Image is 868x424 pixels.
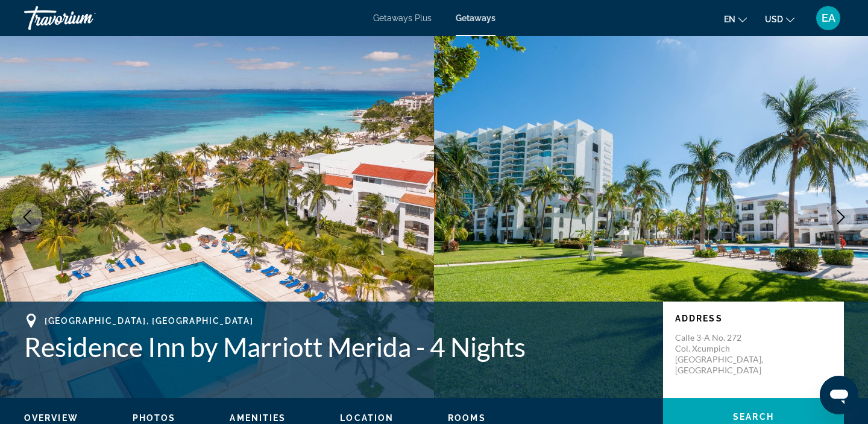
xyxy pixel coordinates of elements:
[448,413,486,423] span: Rooms
[24,413,78,423] span: Overview
[230,413,286,423] button: Amenities
[765,14,783,24] span: USD
[456,13,495,23] a: Getaways
[373,13,432,23] a: Getaways Plus
[24,2,145,34] a: Travorium
[820,376,858,414] iframe: Button to launch messaging window
[733,412,774,422] span: Search
[133,413,176,423] span: Photos
[813,5,844,31] button: User Menu
[826,202,856,232] button: Next image
[675,332,772,376] p: Calle 3-A No. 272 Col. Xcumpich [GEOGRAPHIC_DATA], [GEOGRAPHIC_DATA]
[24,331,651,362] h1: Residence Inn by Marriott Merida - 4 Nights
[724,10,747,28] button: Change language
[724,14,735,24] span: en
[822,12,835,24] span: EA
[45,316,253,326] span: [GEOGRAPHIC_DATA], [GEOGRAPHIC_DATA]
[448,413,486,423] button: Rooms
[675,314,832,323] p: Address
[765,10,794,28] button: Change currency
[340,413,394,423] span: Location
[340,413,394,423] button: Location
[12,202,42,232] button: Previous image
[133,413,176,423] button: Photos
[24,413,78,423] button: Overview
[230,413,286,423] span: Amenities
